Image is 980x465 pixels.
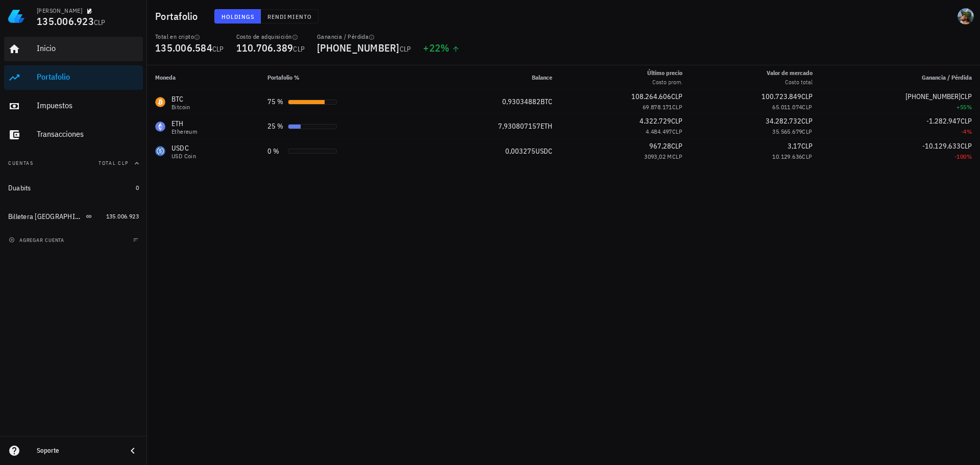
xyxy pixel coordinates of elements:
span: % [967,128,972,135]
div: BTC [171,94,190,104]
th: Ganancia / Pérdida: Sin ordenar. Pulse para ordenar de forma ascendente. [821,65,980,90]
div: Inicio [37,43,139,53]
span: % [967,153,972,160]
span: [PHONE_NUMBER] [905,92,961,101]
div: +22 [423,43,459,53]
div: Costo total [767,78,813,87]
span: CLP [802,128,812,135]
span: Rendimiento [267,13,312,20]
button: Rendimiento [261,9,318,23]
div: 75 % [267,96,284,107]
span: 0,003275 [505,146,535,156]
div: Bitcoin [171,104,190,110]
th: Balance: Sin ordenar. Pulse para ordenar de forma ascendente. [425,65,560,90]
span: CLP [802,153,812,160]
div: Ganancia / Pérdida [317,33,411,41]
div: ETH-icon [155,121,165,132]
span: 135.006.923 [37,14,94,28]
span: 0 [136,184,139,191]
div: Último precio [647,68,682,78]
div: USD Coin [171,153,196,159]
span: 69.878.171 [643,103,672,111]
a: Impuestos [4,94,143,118]
th: Portafolio %: Sin ordenar. Pulse para ordenar de forma ascendente. [259,65,425,90]
div: Portafolio [37,72,139,82]
span: CLP [802,103,812,111]
div: Soporte [37,447,118,455]
a: Duabits 0 [4,176,143,200]
div: Billetera [GEOGRAPHIC_DATA] [8,212,84,221]
span: Total CLP [99,160,129,166]
span: CLP [672,103,682,111]
img: LedgiFi [8,8,24,25]
div: Costo prom. [647,78,682,87]
span: 135.006.584 [155,41,212,55]
span: ETH [541,121,552,131]
span: 100.723.849 [762,92,801,101]
span: 3093,02 M [644,153,672,160]
span: CLP [961,141,972,151]
span: USDC [535,146,552,156]
span: CLP [400,44,411,54]
span: 35.565.679 [772,128,802,135]
a: Billetera [GEOGRAPHIC_DATA] 135.006.923 [4,204,143,229]
span: CLP [212,44,224,54]
div: Total en cripto [155,33,224,41]
button: agregar cuenta [6,235,69,245]
div: Transacciones [37,129,139,139]
th: Moneda [147,65,259,90]
span: -1.282.947 [926,116,961,126]
div: Ethereum [171,129,197,135]
span: % [440,41,449,55]
div: 25 % [267,121,284,132]
span: Moneda [155,74,176,81]
span: [PHONE_NUMBER] [317,41,400,55]
span: 108.264.606 [631,92,671,101]
span: CLP [801,116,813,126]
span: CLP [801,92,813,101]
span: CLP [671,92,682,101]
span: Balance [532,74,552,81]
a: Portafolio [4,65,143,90]
span: 135.006.923 [106,212,139,220]
span: CLP [293,44,305,54]
div: Costo de adquisición [236,33,305,41]
div: [PERSON_NAME] [37,7,82,15]
div: ETH [171,118,197,129]
div: -100 [829,152,972,162]
span: CLP [801,141,813,151]
span: 4.484.497 [646,128,672,135]
h1: Portafolio [155,8,202,25]
span: BTC [541,97,552,106]
div: USDC-icon [155,146,165,156]
span: 967,28 [649,141,671,151]
span: CLP [961,92,972,101]
span: 10.129.636 [772,153,802,160]
span: CLP [671,141,682,151]
div: USDC [171,143,196,153]
button: CuentasTotal CLP [4,151,143,176]
a: Inicio [4,37,143,61]
span: CLP [671,116,682,126]
span: 34.282.732 [766,116,801,126]
div: BTC-icon [155,97,165,107]
span: CLP [94,18,106,27]
span: 110.706.389 [236,41,293,55]
span: 3,17 [788,141,801,151]
div: Impuestos [37,101,139,110]
div: -4 [829,127,972,137]
div: avatar [958,8,974,25]
span: Holdings [221,13,255,20]
div: 0 % [267,146,284,157]
a: Transacciones [4,123,143,147]
div: Duabits [8,184,31,192]
div: Valor de mercado [767,68,813,78]
span: agregar cuenta [11,237,64,243]
span: CLP [672,153,682,160]
span: 7,930807157 [498,121,541,131]
span: 65.011.074 [772,103,802,111]
span: 4.322.729 [640,116,671,126]
span: % [967,103,972,111]
span: -10.129.633 [922,141,961,151]
span: Portafolio % [267,74,300,81]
